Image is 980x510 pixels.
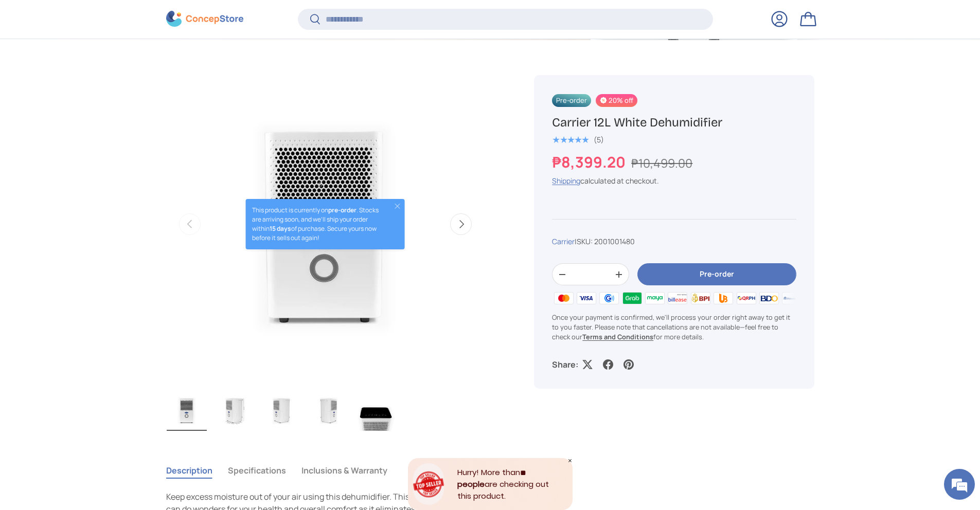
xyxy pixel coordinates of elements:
a: Shipping [552,176,580,186]
img: ubp [712,290,735,306]
img: maya [644,290,666,306]
button: Description [166,459,212,482]
span: 20% off [596,94,637,107]
img: qrph [735,290,757,306]
a: 5.0 out of 5.0 stars (5) [552,133,604,144]
img: grabpay [620,290,643,306]
img: visa [575,290,598,306]
span: SKU: [577,236,593,246]
button: Inclusions & Warranty [301,459,387,482]
button: Pre-order [637,264,796,286]
media-gallery: Gallery Viewer [166,65,485,434]
img: bpi [689,290,712,306]
img: carrier-dehumidifier-12-liter-left-side-with-dimensions-view-concepstore [214,390,254,431]
img: carrier-dehumidifier-12-liter-left-side-view-concepstore [261,390,301,431]
h1: Carrier 12L White Dehumidifier [552,115,796,131]
strong: ₱8,399.20 [552,152,628,172]
span: Pre-order [552,94,591,107]
img: billease [666,290,689,306]
img: carrier-dehumidifier-12-liter-top-with-buttons-view-concepstore [356,390,396,431]
a: Terms and Conditions [582,332,653,341]
img: gcash [598,290,620,306]
p: Once your payment is confirmed, we'll process your order right away to get it to you faster. Plea... [552,313,796,342]
strong: pre-order [328,206,357,214]
p: This product is currently on . Stocks are arriving soon, and we’ll ship your order within of purc... [252,206,384,243]
div: (5) [594,136,604,143]
strong: 15 days [270,224,291,233]
div: 5.0 out of 5.0 stars [552,135,589,144]
img: carrier-dehumidifier-12-liter-full-view-concepstore [167,390,207,431]
span: | [575,236,635,246]
a: Carrier [552,236,575,246]
button: Specifications [228,459,286,482]
p: Share: [552,358,578,371]
img: metrobank [780,290,803,306]
img: carrier-dehumidifier-12-liter-right-side-view-concepstore [309,390,349,431]
span: ★★★★★ [552,135,589,145]
span: 2001001480 [594,236,635,246]
div: calculated at checkout. [552,175,796,186]
img: master [552,290,575,306]
img: bdo [758,290,780,306]
img: ConcepStore [166,11,243,27]
div: Close [567,458,573,463]
s: ₱10,499.00 [631,155,692,171]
